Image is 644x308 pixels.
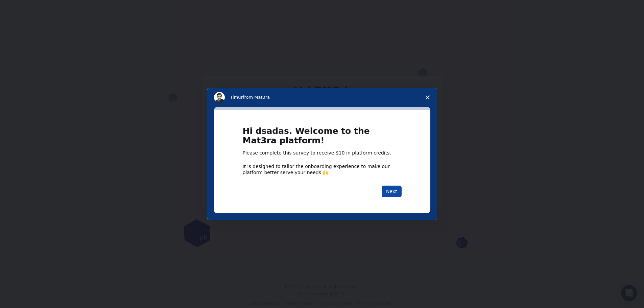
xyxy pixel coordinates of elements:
[243,150,402,157] div: Please complete this survey to receive $10 in platform credits.
[243,95,270,100] span: from Mat3ra
[11,5,48,11] span: Поддержка
[243,126,402,150] h1: Hi dsadas. Welcome to the Mat3ra platform!
[382,186,402,197] button: Next
[243,163,402,175] div: It is designed to tailor the onboarding experience to make our platform better serve your needs 🙌
[230,95,243,100] span: Timur
[214,92,225,103] img: Profile image for Timur
[418,88,437,107] span: Close survey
